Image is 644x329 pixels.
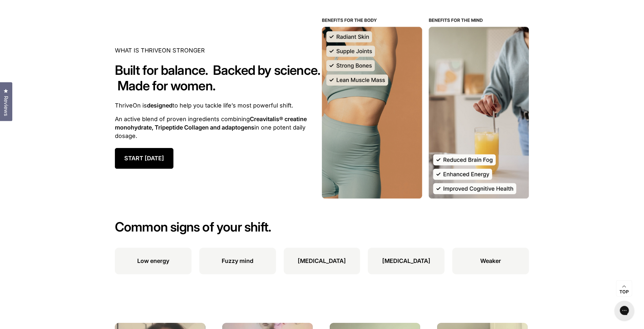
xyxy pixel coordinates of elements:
p: Weaker [481,257,501,265]
p: ThriveOn is to help you tackle life’s most powerful shift. [115,101,322,110]
a: START [DATE] [115,148,173,169]
p: Fuzzy mind [222,257,253,265]
strong: Creavitalis® creatine monohydrate, Tripeptide Collagen and adaptogens [115,116,307,131]
strong: designed [147,102,172,109]
h2: Common signs of your shift. [115,219,529,235]
p: An active blend of proven ingredients combining in one potent daily dosage. [115,115,322,140]
iframe: Gorgias live chat messenger [612,299,638,323]
h2: Built for balance. Backed by science. Made for women. [115,62,322,94]
p: [MEDICAL_DATA] [298,257,346,265]
span: Top [620,289,629,295]
span: Reviews [2,96,10,116]
p: WHAT IS THRIVEON STRONGER [115,46,322,55]
p: [MEDICAL_DATA] [382,257,430,265]
p: Low energy [137,257,169,265]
